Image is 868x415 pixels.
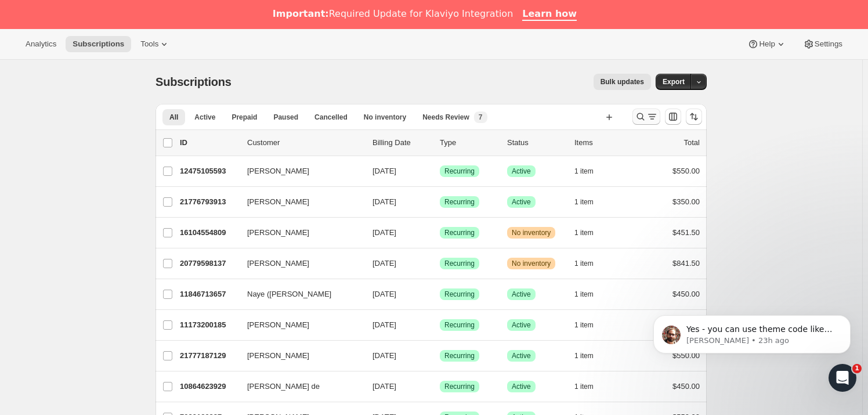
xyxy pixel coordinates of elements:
[684,137,700,149] p: Total
[180,196,238,208] p: 21776793913
[656,74,692,90] button: Export
[444,259,475,268] span: Recurring
[240,285,356,304] button: Naye ([PERSON_NAME]
[273,8,329,19] b: Important:
[574,197,594,207] span: 1 item
[372,382,396,391] span: [DATE]
[672,228,700,237] span: $451.50
[574,378,606,395] button: 1 item
[180,194,700,210] div: 21776793913[PERSON_NAME][DATE]SuccessRecurringSuccessActive1 item$350.00
[240,162,356,181] button: [PERSON_NAME]
[180,163,700,179] div: 12475105593[PERSON_NAME][DATE]SuccessRecurringSuccessActive1 item$550.00
[522,8,577,21] a: Learn how
[73,39,124,49] span: Subscriptions
[232,113,257,122] span: Prepaid
[180,319,238,331] p: 11173200185
[372,290,396,298] span: [DATE]
[796,36,849,52] button: Settings
[240,316,356,334] button: [PERSON_NAME]
[444,167,475,176] span: Recurring
[512,197,531,207] span: Active
[240,254,356,273] button: [PERSON_NAME]
[372,351,396,360] span: [DATE]
[180,137,700,149] div: IDCustomerBilling DateTypeStatusItemsTotal
[512,320,531,330] span: Active
[512,259,551,268] span: No inventory
[574,348,606,364] button: 1 item
[26,39,56,49] span: Analytics
[512,228,551,237] span: No inventory
[364,113,406,122] span: No inventory
[240,223,356,242] button: [PERSON_NAME]
[372,259,396,268] span: [DATE]
[512,382,531,391] span: Active
[574,194,606,210] button: 1 item
[247,227,309,239] span: [PERSON_NAME]
[672,382,700,391] span: $450.00
[372,228,396,237] span: [DATE]
[180,286,700,302] div: 11846713657Naye ([PERSON_NAME][DATE]SuccessRecurringSuccessActive1 item$450.00
[672,167,700,175] span: $550.00
[247,137,363,149] p: Customer
[19,36,63,52] button: Analytics
[632,109,660,125] button: Search and filter results
[133,36,177,52] button: Tools
[759,39,775,49] span: Help
[247,350,309,362] span: [PERSON_NAME]
[155,75,232,88] span: Subscriptions
[180,258,238,269] p: 20779598137
[574,163,606,179] button: 1 item
[574,259,594,268] span: 1 item
[663,77,685,86] span: Export
[247,319,309,331] span: [PERSON_NAME]
[444,320,475,330] span: Recurring
[247,258,309,269] span: [PERSON_NAME]
[444,351,475,360] span: Recurring
[180,317,700,333] div: 11173200185[PERSON_NAME][DATE]SuccessRecurringSuccessActive1 item$350.00
[180,255,700,272] div: 20779598137[PERSON_NAME][DATE]SuccessRecurringWarningNo inventory1 item$841.50
[512,290,531,299] span: Active
[512,167,531,176] span: Active
[672,259,700,268] span: $841.50
[422,113,469,122] span: Needs Review
[600,109,619,125] button: Create new view
[444,382,475,391] span: Recurring
[372,167,396,175] span: [DATE]
[574,228,594,237] span: 1 item
[194,113,215,122] span: Active
[169,113,178,122] span: All
[574,382,594,391] span: 1 item
[507,137,565,149] p: Status
[574,317,606,333] button: 1 item
[574,351,594,360] span: 1 item
[247,288,331,300] span: Naye ([PERSON_NAME]
[574,320,594,330] span: 1 item
[314,113,348,122] span: Cancelled
[240,193,356,211] button: [PERSON_NAME]
[180,348,700,364] div: 21777187129[PERSON_NAME][DATE]SuccessRecurringSuccessActive1 item$550.00
[180,227,238,239] p: 16104554809
[240,377,356,396] button: [PERSON_NAME] de
[180,381,238,392] p: 10864623929
[574,167,594,176] span: 1 item
[740,36,793,52] button: Help
[444,228,475,237] span: Recurring
[372,137,431,149] p: Billing Date
[574,290,594,299] span: 1 item
[247,165,309,177] span: [PERSON_NAME]
[273,113,298,122] span: Paused
[574,286,606,302] button: 1 item
[180,165,238,177] p: 12475105593
[273,8,513,20] div: Required Update for Klaviyo Integration
[180,350,238,362] p: 21777187129
[594,74,651,90] button: Bulk updates
[852,364,862,373] span: 1
[140,39,158,49] span: Tools
[574,137,632,149] div: Items
[574,255,606,272] button: 1 item
[686,109,702,125] button: Sort the results
[444,197,475,207] span: Recurring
